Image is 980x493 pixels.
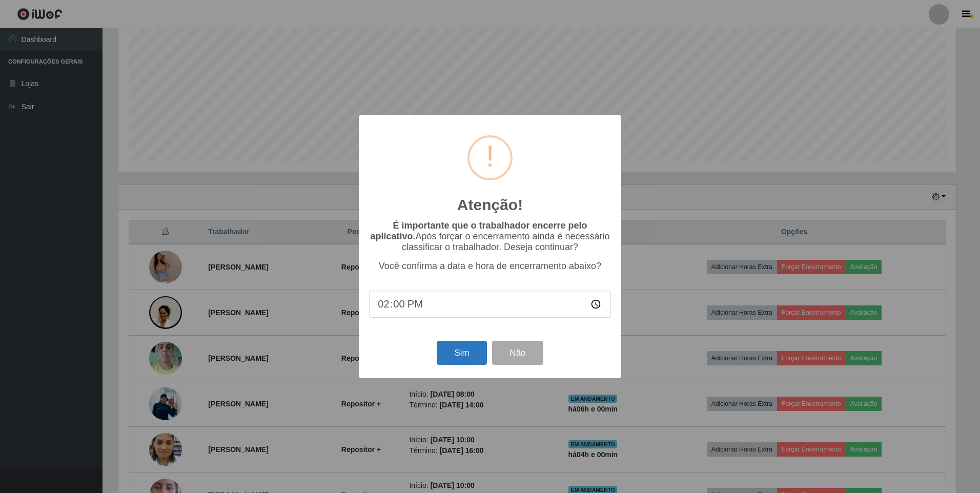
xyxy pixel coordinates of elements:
[370,220,587,241] b: É importante que o trabalhador encerre pelo aplicativo.
[369,220,611,253] p: Após forçar o encerramento ainda é necessário classificar o trabalhador. Deseja continuar?
[457,196,523,214] h2: Atenção!
[492,341,543,365] button: Não
[437,341,486,365] button: Sim
[369,261,611,272] p: Você confirma a data e hora de encerramento abaixo?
